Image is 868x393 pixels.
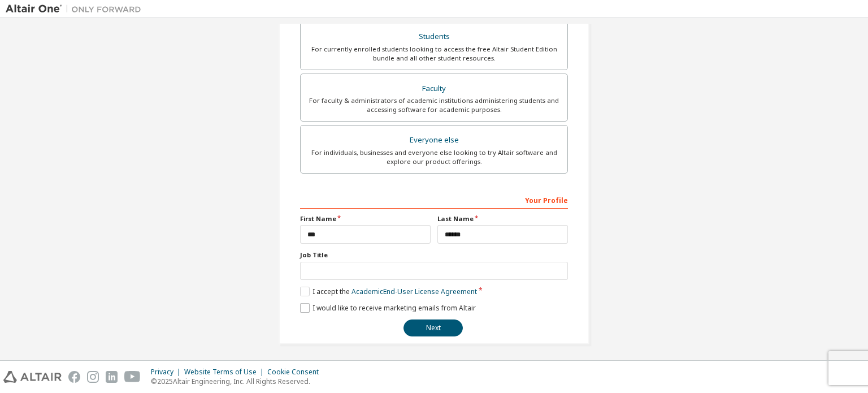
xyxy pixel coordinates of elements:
label: Job Title [300,251,568,260]
label: I accept the [300,287,477,296]
img: facebook.svg [68,371,80,383]
button: Next [403,319,463,336]
div: Privacy [151,368,184,377]
div: Faculty [307,81,561,97]
div: Website Terms of Use [184,368,267,377]
p: © 2025 Altair Engineering, Inc. All Rights Reserved. [151,377,325,386]
img: Altair One [6,3,147,15]
div: For currently enrolled students looking to access the free Altair Student Edition bundle and all ... [307,45,561,63]
label: Last Name [437,214,568,223]
div: Students [307,29,561,45]
div: Your Profile [300,191,568,209]
label: I would like to receive marketing emails from Altair [300,303,476,313]
img: instagram.svg [87,371,99,383]
label: First Name [300,214,431,223]
a: Academic End-User License Agreement [351,287,477,296]
img: linkedin.svg [106,371,118,383]
div: Everyone else [307,132,561,148]
img: youtube.svg [124,371,141,383]
div: For faculty & administrators of academic institutions administering students and accessing softwa... [307,96,561,114]
div: For individuals, businesses and everyone else looking to try Altair software and explore our prod... [307,148,561,166]
div: Cookie Consent [267,368,325,377]
img: altair_logo.svg [3,371,62,383]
